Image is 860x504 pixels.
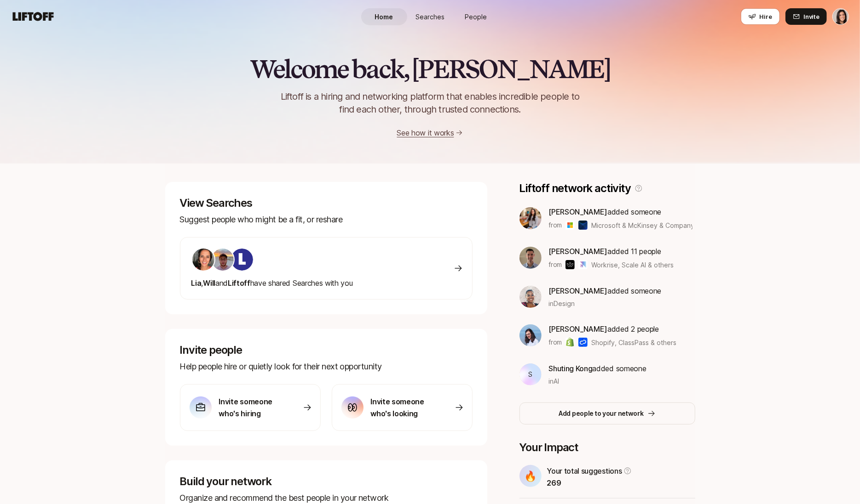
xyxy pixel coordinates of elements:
[833,9,848,24] img: Eleanor Morgan
[578,260,588,269] img: Scale AI
[549,299,575,308] span: in Design
[785,8,827,25] button: Invite
[191,278,353,288] span: have shared Searches with you
[519,207,542,229] img: d0e06323_f622_491a_9240_2a93b4987f19.jpg
[578,338,588,347] img: ClassPass
[250,55,610,83] h2: Welcome back, [PERSON_NAME]
[804,12,820,21] span: Invite
[591,260,674,270] span: Workrise, Scale AI & others
[549,259,562,270] p: from
[231,249,253,271] img: ACg8ocKIuO9-sklR2KvA8ZVJz4iZ_g9wtBiQREC3t8A94l4CTg=s160-c
[578,221,588,230] img: McKinsey & Company
[180,360,473,373] p: Help people hire or quietly look for their next opportunity
[191,278,202,288] span: Lia
[519,441,695,454] p: Your Impact
[566,338,575,347] img: Shopify
[547,477,632,489] p: 269
[591,221,694,229] span: Microsoft & McKinsey & Company
[519,182,631,195] p: Liftoff network activity
[549,207,608,216] span: [PERSON_NAME]
[549,285,662,297] p: added someone
[549,220,562,231] p: from
[519,402,695,425] button: Add people to your network
[192,249,214,271] img: 490561b5_2133_45f3_8e39_178badb376a1.jpg
[549,323,677,335] p: added 2 people
[266,90,595,116] p: Liftoff is a hiring and networking platform that enables incredible people to find each other, th...
[549,206,693,218] p: added someone
[407,8,453,25] a: Searches
[397,128,454,137] a: See how it works
[361,8,407,25] a: Home
[549,245,674,257] p: added 11 people
[547,465,622,477] p: Your total suggestions
[180,344,473,357] p: Invite people
[528,369,532,380] p: S
[549,286,608,295] span: [PERSON_NAME]
[566,260,575,269] img: Workrise
[465,12,487,22] span: People
[519,247,542,269] img: bf8f663c_42d6_4f7d_af6b_5f71b9527721.jpg
[202,278,203,288] span: ,
[453,8,499,25] a: People
[519,286,542,308] img: dbb69939_042d_44fe_bb10_75f74df84f7f.jpg
[549,247,608,256] span: [PERSON_NAME]
[212,249,234,271] img: ACg8ocJgLS4_X9rs-p23w7LExaokyEoWgQo9BGx67dOfttGDosg=s160-c
[215,278,228,288] span: and
[549,337,562,348] p: from
[519,324,542,346] img: 3b21b1e9_db0a_4655_a67f_ab9b1489a185.jpg
[180,213,473,226] p: Suggest people who might be a fit, or reshare
[180,197,473,210] p: View Searches
[549,376,560,386] span: in AI
[549,362,646,374] p: added someone
[760,12,772,21] span: Hire
[180,475,473,488] p: Build your network
[832,8,849,25] button: Eleanor Morgan
[375,12,393,22] span: Home
[591,338,676,347] span: Shopify, ClassPass & others
[219,396,283,419] p: Invite someone who's hiring
[203,278,215,288] span: Will
[566,221,575,230] img: Microsoft
[519,465,542,487] div: 🔥
[416,12,444,22] span: Searches
[549,364,593,373] span: Shuting Kong
[559,408,644,419] p: Add people to your network
[741,8,780,25] button: Hire
[549,324,608,334] span: [PERSON_NAME]
[371,396,435,419] p: Invite someone who's looking
[228,278,250,288] span: Liftoff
